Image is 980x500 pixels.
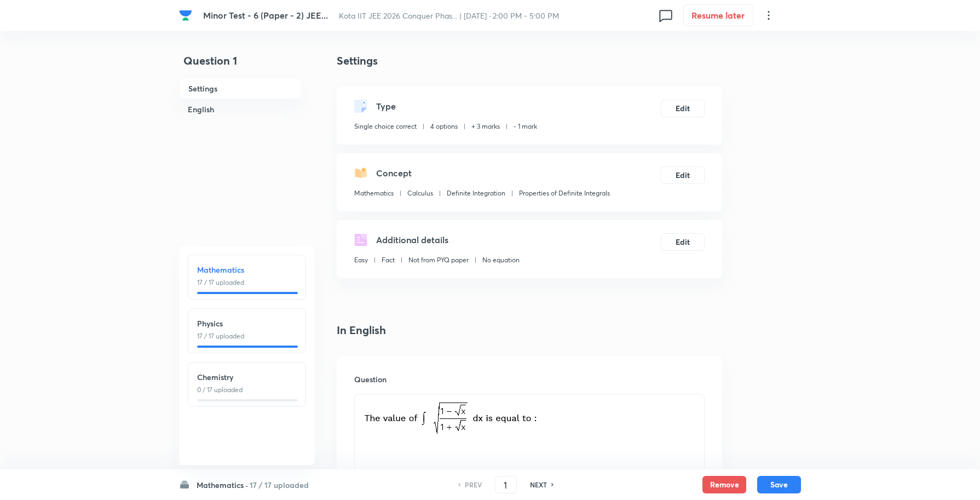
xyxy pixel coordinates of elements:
[382,255,395,265] p: Fact
[376,166,412,180] h5: Concept
[447,188,505,198] p: Definite Integration
[354,233,367,246] img: questionDetails.svg
[197,278,297,288] p: 17 / 17 uploaded
[376,100,396,113] h5: Type
[179,78,302,99] h6: Settings
[337,53,722,69] h4: Settings
[407,188,433,198] p: Calculus
[203,9,328,21] span: Minor Test - 6 (Paper - 2) JEE...
[179,9,192,22] img: Company Logo
[197,331,297,341] p: 17 / 17 uploaded
[471,122,500,131] p: + 3 marks
[179,99,302,119] h6: English
[197,318,297,329] h6: Physics
[514,122,537,131] p: - 1 mark
[179,53,302,78] h4: Question 1
[376,233,448,246] h5: Additional details
[354,166,367,180] img: questionConcept.svg
[430,122,458,131] p: 4 options
[482,255,520,265] p: No equation
[519,188,610,198] p: Properties of Definite Integrals
[354,255,368,265] p: Easy
[337,322,722,338] h4: In English
[757,476,801,493] button: Save
[530,480,547,490] h6: NEXT
[408,255,469,265] p: Not from PYQ paper
[354,100,367,113] img: questionType.svg
[354,188,394,198] p: Mathematics
[339,10,559,21] span: Kota IIT JEE 2026 Conquer Phas... | [DATE] · 2:00 PM - 5:00 PM
[661,100,705,117] button: Edit
[197,385,297,395] p: 0 / 17 uploaded
[465,480,482,490] h6: PREV
[661,166,705,184] button: Edit
[197,371,297,383] h6: Chemistry
[354,373,705,385] h6: Question
[250,479,309,491] h6: 17 / 17 uploaded
[354,122,417,131] p: Single choice correct
[683,4,753,26] button: Resume later
[661,233,705,251] button: Edit
[702,476,746,493] button: Remove
[179,9,194,22] a: Company Logo
[197,479,248,491] h6: Mathematics ·
[197,264,297,275] h6: Mathematics
[363,401,538,435] img: 30-08-25-04:57:30-AM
